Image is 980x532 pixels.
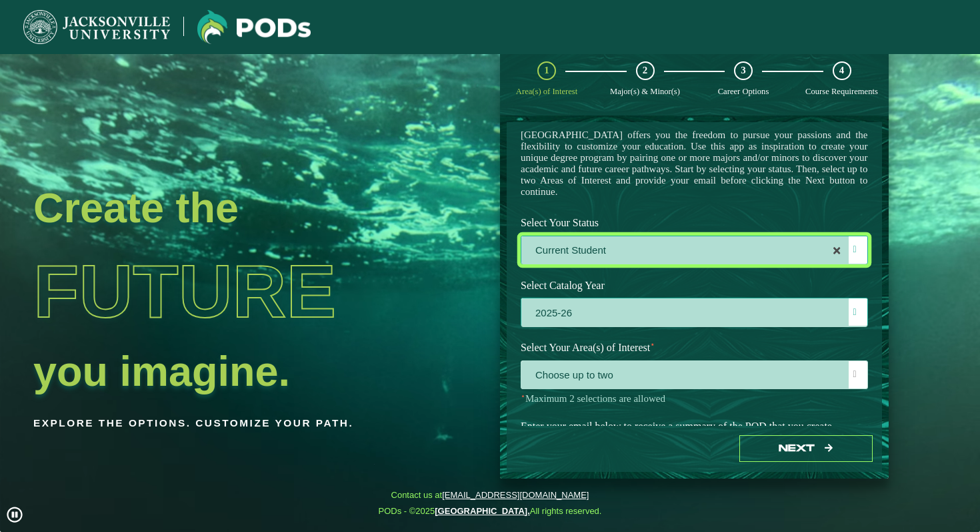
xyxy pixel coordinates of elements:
[511,336,878,360] label: Select Your Area(s) of Interest
[511,211,878,236] label: Select Your Status
[521,298,867,327] label: 2025-26
[197,10,311,44] img: Jacksonville University logo
[379,506,602,517] span: PODs - ©2025 All rights reserved.
[739,435,873,463] button: Next
[521,392,868,405] p: Maximum 2 selections are allowed
[33,189,408,226] h2: Create the
[544,64,549,77] span: 1
[33,231,408,352] h1: Future
[610,87,680,96] span: Major(s) & Minor(s)
[521,392,525,400] sup: ⋆
[23,10,170,44] img: Jacksonville University logo
[511,415,878,439] label: Enter your email below to receive a summary of the POD that you create.
[442,490,589,500] a: [EMAIL_ADDRESS][DOMAIN_NAME]
[650,340,655,349] sup: ⋆
[643,64,648,77] span: 2
[511,274,878,298] label: Select Catalog Year
[379,490,602,501] span: Contact us at
[718,87,769,96] span: Career Options
[516,87,577,96] span: Area(s) of Interest
[521,129,868,198] p: [GEOGRAPHIC_DATA] offers you the freedom to pursue your passions and the flexibility to customize...
[741,64,746,77] span: 3
[435,506,530,516] a: [GEOGRAPHIC_DATA].
[521,361,867,390] span: Choose up to two
[521,236,867,265] label: Current Student
[33,413,408,433] p: Explore the options. Customize your path.
[805,87,878,96] span: Course Requirements
[33,352,408,390] h2: you imagine.
[839,64,845,77] span: 4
